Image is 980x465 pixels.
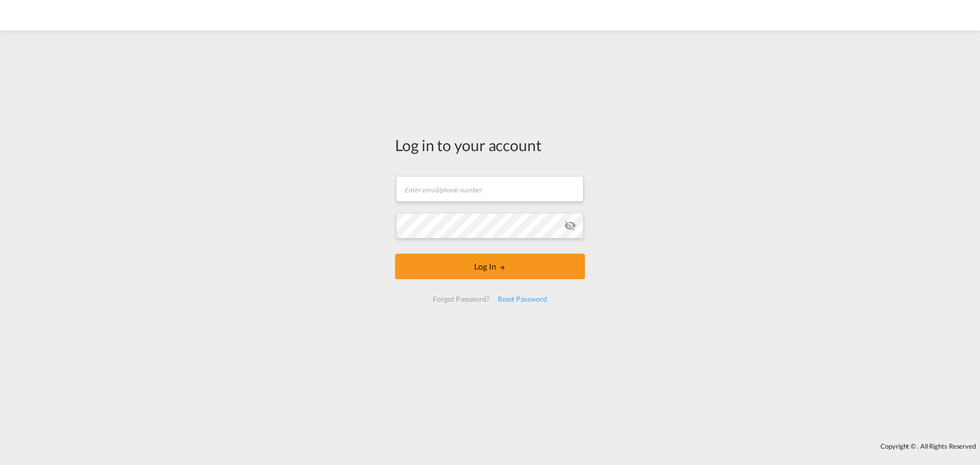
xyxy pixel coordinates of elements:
div: Forgot Password? [429,290,493,308]
div: Reset Password [494,290,551,308]
input: Enter email/phone number [396,176,583,202]
md-icon: icon-eye-off [564,219,576,232]
div: Log in to your account [395,134,585,156]
button: LOGIN [395,254,585,279]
